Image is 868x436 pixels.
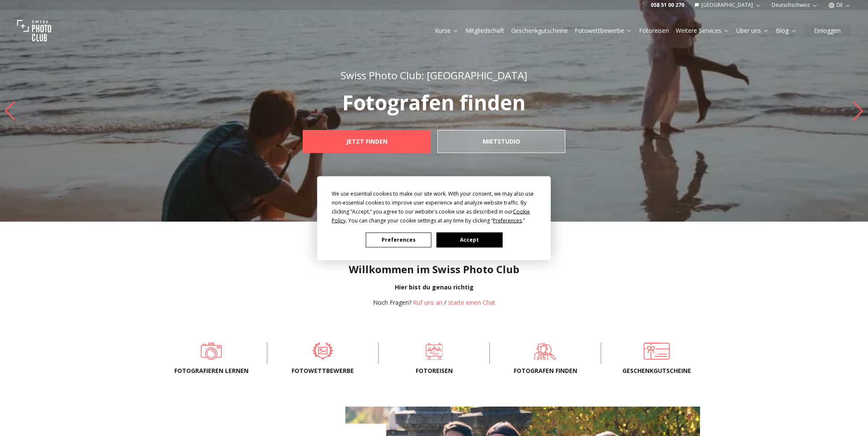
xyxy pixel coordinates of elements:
[317,176,551,260] div: Cookie Consent Prompt
[366,232,431,247] button: Preferences
[437,232,502,247] button: Accept
[332,189,536,225] div: We use essential cookies to make our site work. With your consent, we may also use non-essential ...
[332,208,530,224] span: Cookie Policy
[493,217,522,224] span: Preferences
